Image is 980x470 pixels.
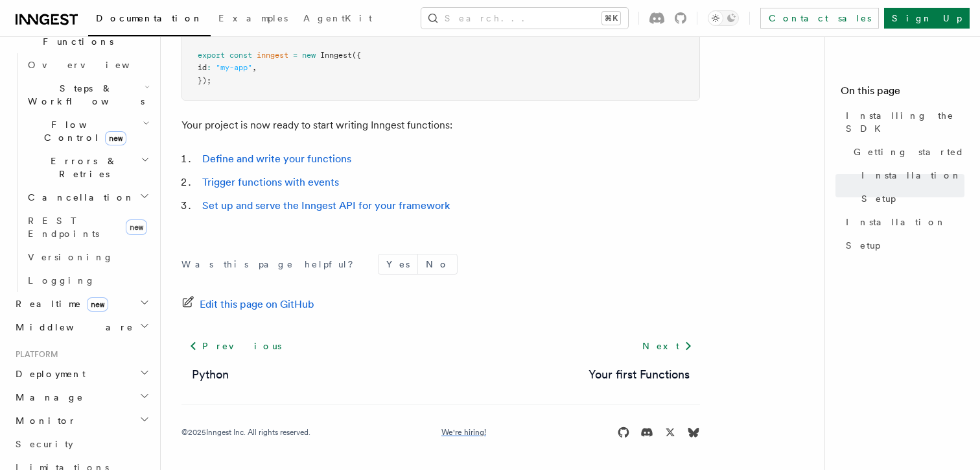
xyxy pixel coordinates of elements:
span: , [252,63,257,72]
span: }); [198,76,211,85]
a: Installing the SDK [841,104,964,140]
span: new [302,51,316,60]
button: Cancellation [23,186,152,209]
span: AgentKit [303,13,372,23]
a: Previous [181,334,288,358]
a: Examples [211,4,296,35]
a: Documentation [88,4,211,36]
a: Edit this page on GitHub [181,295,314,314]
span: const [229,51,252,60]
button: Middleware [10,315,152,339]
span: Cancellation [23,191,135,204]
button: Toggle dark mode [708,10,739,26]
span: Setup [861,192,896,205]
h4: On this page [841,83,964,104]
p: Your project is now ready to start writing Inngest functions: [181,116,700,134]
button: Yes [379,254,417,274]
span: Deployment [10,367,86,380]
span: Errors & Retries [23,155,141,180]
span: ({ [352,51,361,60]
span: Flow Control [23,118,143,144]
span: Middleware [10,321,134,334]
button: Manage [10,386,152,409]
span: Logging [28,275,95,286]
span: "my-app" [216,63,252,72]
span: inngest [257,51,288,60]
span: id [198,63,207,72]
a: Define and write your functions [202,153,351,165]
div: © 2025 Inngest Inc. All rights reserved. [181,427,310,438]
span: Platform [10,349,58,360]
span: Setup [846,239,880,252]
button: Search...⌘K [421,8,628,29]
a: Trigger functions with events [202,176,339,188]
a: We're hiring! [441,427,486,438]
a: Set up and serve the Inngest API for your framework [202,199,450,212]
a: Versioning [23,245,152,269]
a: REST Endpointsnew [23,209,152,245]
a: AgentKit [296,4,380,35]
button: Errors & Retries [23,149,152,186]
span: REST Endpoints [28,216,99,239]
a: Contact sales [760,8,879,29]
span: Edit this page on GitHub [200,295,314,314]
span: Installing the SDK [846,109,964,135]
span: Monitor [10,414,76,427]
span: Getting started [854,145,964,158]
span: Overview [28,60,161,70]
p: Was this page helpful? [181,258,362,271]
span: Installation [846,216,946,229]
a: Logging [23,269,152,292]
span: Security [16,439,73,449]
span: new [105,131,126,145]
button: No [418,254,457,274]
a: Security [10,432,152,456]
a: Getting started [848,140,964,164]
span: Examples [218,13,288,23]
span: Versioning [28,252,113,262]
a: Installation [841,210,964,234]
span: new [126,219,147,235]
a: Your first Functions [589,365,690,384]
span: Documentation [96,13,203,23]
button: Flow Controlnew [23,113,152,149]
div: Inngest Functions [10,53,152,292]
span: Realtime [10,297,108,310]
a: Installation [856,164,964,187]
a: Overview [23,53,152,77]
a: Python [192,365,229,384]
button: Deployment [10,362,152,386]
a: Setup [856,187,964,210]
span: Installation [861,169,962,182]
span: = [293,51,297,60]
span: export [198,51,225,60]
a: Next [635,334,700,358]
a: Setup [841,234,964,257]
button: Steps & Workflows [23,77,152,113]
span: Inngest [320,51,352,60]
kbd: ⌘K [602,12,620,25]
span: Steps & Workflows [23,82,145,108]
button: Monitor [10,409,152,432]
span: : [207,63,211,72]
a: Sign Up [884,8,970,29]
span: Manage [10,391,84,404]
span: new [87,297,108,312]
button: Realtimenew [10,292,152,315]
